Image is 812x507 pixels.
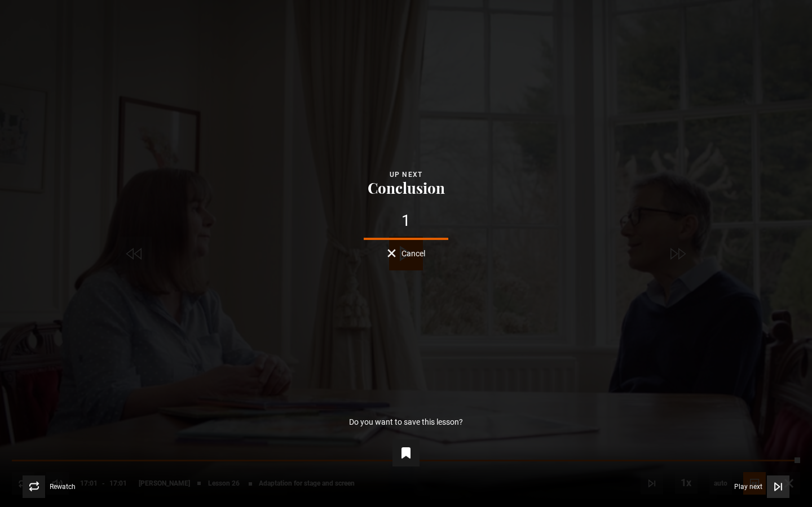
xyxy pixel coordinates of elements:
[734,483,762,490] span: Play next
[50,483,76,490] span: Rewatch
[364,180,448,196] button: Conclusion
[18,169,794,180] div: Up next
[387,249,425,257] button: Cancel
[734,475,789,498] button: Play next
[23,475,76,498] button: Rewatch
[401,250,425,257] span: Cancel
[349,418,463,426] p: Do you want to save this lesson?
[18,213,794,229] div: 1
